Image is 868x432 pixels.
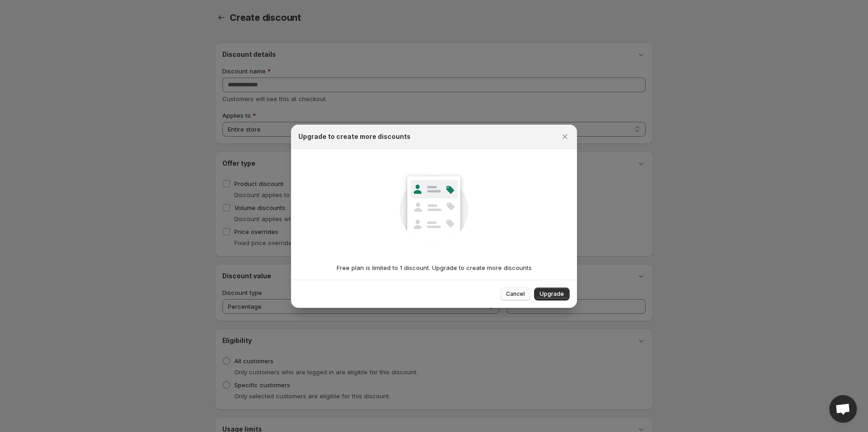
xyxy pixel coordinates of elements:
[534,288,570,300] button: Upgrade
[559,130,571,143] button: Close
[298,132,410,141] h2: Upgrade to create more discounts
[298,263,570,272] p: Free plan is limited to 1 discount. Upgrade to create more discounts
[506,290,525,298] span: Cancel
[829,395,857,423] div: Open chat
[540,290,564,298] span: Upgrade
[500,288,530,300] button: Cancel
